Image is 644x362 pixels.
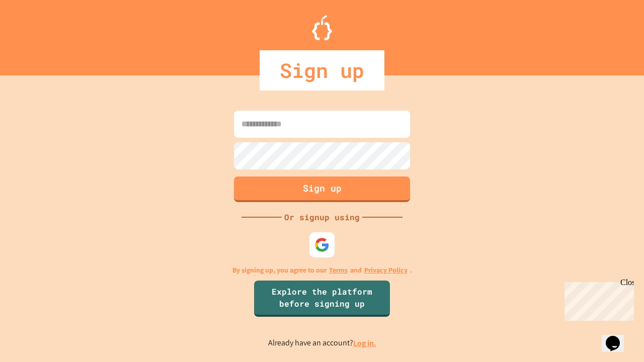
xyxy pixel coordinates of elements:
[312,15,332,40] img: Logo.svg
[364,265,408,276] a: Privacy Policy
[4,4,69,64] div: Chat with us now!Close
[329,265,348,276] a: Terms
[234,176,410,202] button: Sign up
[282,211,362,223] div: Or signup using
[560,278,634,321] iframe: chat widget
[260,50,384,90] div: Sign up
[602,322,634,352] iframe: chat widget
[353,338,376,348] a: Log in.
[254,281,390,317] a: Explore the platform before signing up
[232,265,412,276] p: By signing up, you agree to our and .
[314,237,330,252] img: google-icon.svg
[268,337,376,349] p: Already have an account?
